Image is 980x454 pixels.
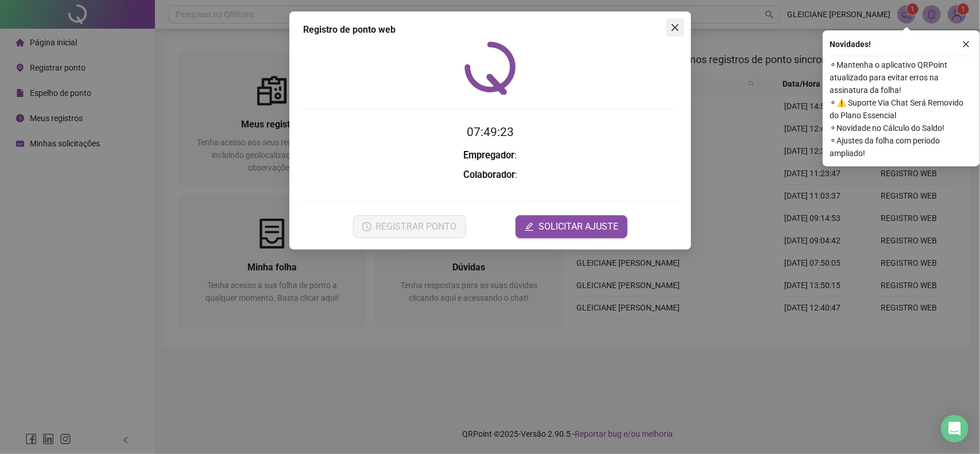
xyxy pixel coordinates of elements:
[525,222,534,231] span: edit
[464,41,516,95] img: QRPoint
[830,122,973,134] span: ⚬ Novidade no Cálculo do Saldo!
[962,40,970,48] span: close
[941,415,969,443] div: Open Intercom Messenger
[539,220,618,234] span: SOLICITAR AJUSTE
[830,134,973,160] span: ⚬ Ajustes da folha com período ampliado!
[303,148,677,163] h3: :
[666,18,684,37] button: Close
[303,23,677,37] div: Registro de ponto web
[467,125,514,139] time: 07:49:23
[671,23,680,32] span: close
[830,38,871,51] span: Novidades !
[463,150,514,161] strong: Empregador
[353,215,466,238] button: REGISTRAR PONTO
[463,169,515,180] strong: Colaborador
[516,215,627,238] button: editSOLICITAR AJUSTE
[830,59,973,96] span: ⚬ Mantenha o aplicativo QRPoint atualizado para evitar erros na assinatura da folha!
[830,96,973,122] span: ⚬ ⚠️ Suporte Via Chat Será Removido do Plano Essencial
[303,168,677,183] h3: :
